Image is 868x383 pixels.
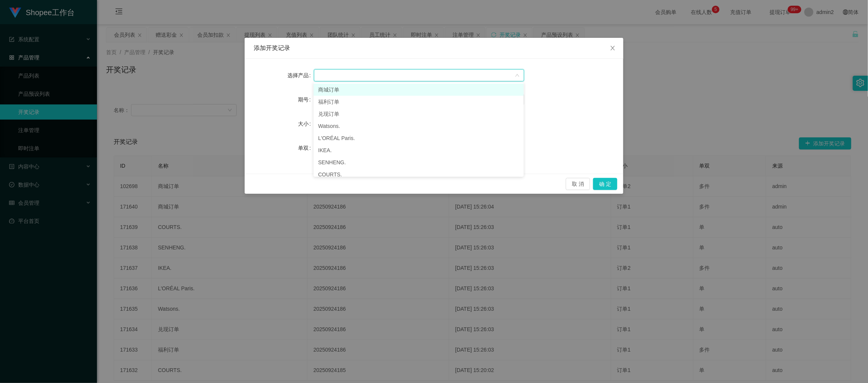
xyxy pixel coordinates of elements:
[566,178,590,190] button: 取 消
[314,168,524,181] li: COURTS.
[298,97,314,103] label: 期号：
[254,44,614,52] div: 添加开奖记录
[287,72,314,78] label: 选择产品：
[314,120,524,132] li: Watsons.
[610,45,616,51] i: 图标: close
[298,145,314,151] label: 单双：
[298,121,314,127] label: 大小：
[314,108,524,120] li: 兑现订单
[314,84,524,96] li: 商城订单
[314,96,524,108] li: 福利订单
[314,144,524,156] li: IKEA.
[314,132,524,144] li: L'ORÉAL Paris.
[314,156,524,168] li: SENHENG.
[593,178,617,190] button: 确 定
[602,38,623,59] button: Close
[515,73,520,78] i: 图标: down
